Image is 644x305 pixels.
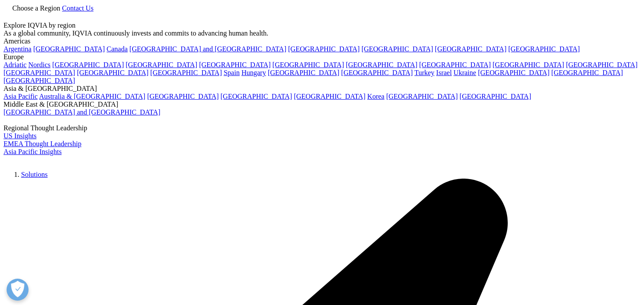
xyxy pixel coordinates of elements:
a: [GEOGRAPHIC_DATA] [77,69,148,76]
a: [GEOGRAPHIC_DATA] [150,69,222,76]
a: [GEOGRAPHIC_DATA] [435,45,507,53]
a: [GEOGRAPHIC_DATA] [273,61,344,68]
a: Contact Us [62,4,94,12]
a: Korea [367,93,385,100]
a: [GEOGRAPHIC_DATA] [419,61,491,68]
a: [GEOGRAPHIC_DATA] [220,93,292,100]
div: Americas [4,37,640,45]
a: EMEA Thought Leadership [4,140,81,147]
a: Spain [223,69,239,76]
a: [GEOGRAPHIC_DATA] [4,77,75,84]
button: Open Preferences [7,279,29,301]
a: [GEOGRAPHIC_DATA] [52,61,124,68]
div: As a global community, IQVIA continuously invests and commits to advancing human health. [4,29,640,37]
a: Canada [107,45,128,53]
a: [GEOGRAPHIC_DATA] [4,69,75,76]
a: [GEOGRAPHIC_DATA] [386,93,458,100]
a: [GEOGRAPHIC_DATA] [493,61,564,68]
a: Argentina [4,45,32,53]
div: Explore IQVIA by region [4,22,640,29]
a: [GEOGRAPHIC_DATA] [361,45,433,53]
div: Asia & [GEOGRAPHIC_DATA] [4,85,640,93]
div: Regional Thought Leadership [4,124,640,132]
a: [GEOGRAPHIC_DATA] [33,45,105,53]
a: [GEOGRAPHIC_DATA] [460,93,531,100]
a: Hungary [241,69,266,76]
div: Middle East & [GEOGRAPHIC_DATA] [4,100,640,108]
a: [GEOGRAPHIC_DATA] [147,93,219,100]
a: [GEOGRAPHIC_DATA] [199,61,270,68]
a: [GEOGRAPHIC_DATA] [268,69,339,76]
a: Australia & [GEOGRAPHIC_DATA] [39,93,145,100]
a: Asia Pacific [4,93,38,100]
a: Adriatic [4,61,26,68]
a: [GEOGRAPHIC_DATA] and [GEOGRAPHIC_DATA] [4,108,160,116]
a: [GEOGRAPHIC_DATA] [478,69,550,76]
a: Nordics [28,61,50,68]
a: [GEOGRAPHIC_DATA] [126,61,197,68]
span: Choose a Region [12,4,60,12]
a: [GEOGRAPHIC_DATA] [566,61,637,68]
div: Europe [4,53,640,61]
a: [GEOGRAPHIC_DATA] [288,45,360,53]
a: Asia Pacific Insights [4,148,61,155]
a: [GEOGRAPHIC_DATA] [341,69,413,76]
a: Solutions [21,171,47,178]
a: Israel [436,69,452,76]
a: [GEOGRAPHIC_DATA] [551,69,623,76]
a: [GEOGRAPHIC_DATA] [294,93,365,100]
a: [GEOGRAPHIC_DATA] [508,45,580,53]
a: Ukraine [453,69,476,76]
a: Turkey [414,69,435,76]
a: [GEOGRAPHIC_DATA] [346,61,417,68]
a: [GEOGRAPHIC_DATA] and [GEOGRAPHIC_DATA] [130,45,286,53]
a: US Insights [4,132,36,140]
